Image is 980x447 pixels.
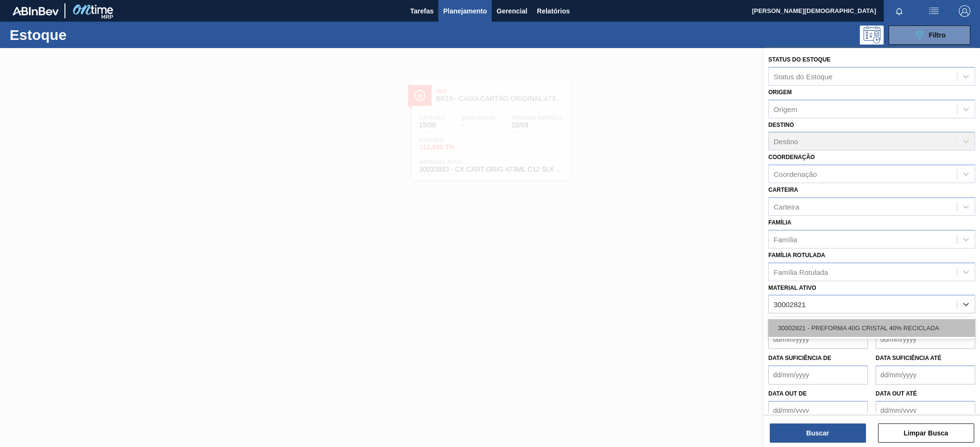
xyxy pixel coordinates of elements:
button: Notificações [884,4,915,18]
img: Logout [959,5,970,17]
div: Família Rotulada [774,268,828,276]
div: Coordenação [774,170,817,178]
label: Data out de [768,390,807,397]
label: Coordenação [768,154,815,161]
input: dd/mm/yyyy [876,401,975,420]
input: dd/mm/yyyy [768,401,868,420]
span: Planejamento [443,5,487,17]
label: Família Rotulada [768,252,825,259]
label: Status do Estoque [768,56,830,63]
label: Família [768,219,791,226]
input: dd/mm/yyyy [768,330,868,349]
span: Relatórios [537,5,570,17]
div: Status do Estoque [774,72,833,80]
img: userActions [928,5,940,17]
div: Pogramando: nenhum usuário selecionado [860,25,884,45]
div: 30002821 - PREFORMA 40G CRISTAL 40% RECICLADA [768,319,975,337]
div: Carteira [774,202,799,211]
button: Filtro [889,25,970,45]
label: Data out até [876,390,917,397]
label: Carteira [768,186,798,193]
input: dd/mm/yyyy [876,330,975,349]
label: Data suficiência até [876,355,942,361]
span: Filtro [929,31,946,39]
label: Material ativo [768,285,816,291]
h1: Estoque [10,29,155,40]
input: dd/mm/yyyy [876,365,975,385]
div: Família [774,235,797,243]
img: TNhmsLtSVTkK8tSr43FrP2fwEKptu5GPRR3wAAAABJRU5ErkJggg== [13,7,59,15]
label: Data suficiência de [768,355,831,361]
label: Destino [768,122,794,128]
input: dd/mm/yyyy [768,365,868,385]
label: Origem [768,89,792,96]
span: Tarefas [410,5,433,17]
span: Gerencial [496,5,527,17]
div: Origem [774,105,797,113]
